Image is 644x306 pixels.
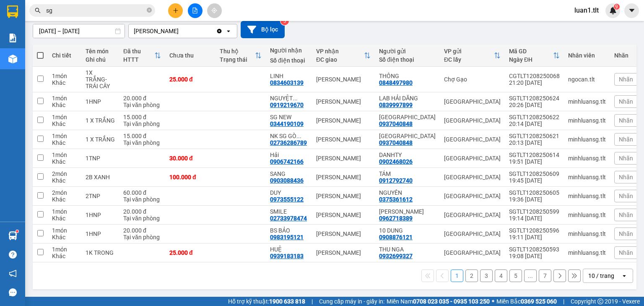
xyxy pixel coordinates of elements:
div: SGTLT1208250624 [509,95,560,102]
div: 19:51 [DATE] [509,158,560,165]
div: 15.000 đ [123,133,161,139]
span: ... [293,95,298,102]
div: HUỆ [270,246,308,253]
div: LAB HẢI DĂNG [379,95,436,102]
div: 1 X TRẮNG [86,136,115,143]
div: SGTLT1208250621 [509,133,560,139]
img: solution-icon [8,34,17,42]
span: aim [211,8,217,13]
span: close-circle [147,7,152,15]
div: 20.000 đ [123,208,161,215]
div: 20:14 [DATE] [509,120,560,127]
span: | [563,297,564,306]
div: 1K TRONG [86,249,115,256]
div: 0834603139 [270,79,304,86]
div: [PERSON_NAME] [316,249,371,256]
span: Cung cấp máy in - giấy in: [319,297,384,306]
div: minhluansg.tlt [568,155,606,162]
div: BS BẢO [270,227,308,234]
div: 21:20 [DATE] [509,79,560,86]
div: 19:36 [DATE] [509,196,560,203]
div: 1 món [52,73,77,79]
div: 0983195121 [270,234,304,241]
div: Nhân viên [568,52,606,59]
div: 2TNP [86,193,115,199]
div: Khác [52,120,77,127]
div: [PERSON_NAME] [316,193,371,199]
th: Toggle SortBy [216,44,266,67]
div: Mã GD [509,48,553,55]
div: minhluansg.tlt [568,98,606,105]
span: ⚪️ [492,300,494,303]
div: 0919219670 [270,102,304,108]
div: minhluansg.tlt [568,193,606,199]
svg: Clear value [216,28,223,34]
div: ngocan.tlt [568,76,606,83]
div: Khác [52,79,77,86]
div: 1 món [52,246,77,253]
div: SGTLT1208250622 [509,114,560,120]
div: [GEOGRAPHIC_DATA] [444,230,501,237]
div: 30.000 đ [169,155,211,162]
div: ĐC lấy [444,56,494,63]
div: Chợ Gạo [444,76,501,83]
div: THÔNG [379,73,436,79]
div: Chi tiết [52,52,77,59]
div: 20:26 [DATE] [509,102,560,108]
div: 0848497980 [379,79,413,86]
div: 100.000 đ [169,174,211,180]
span: plus [173,8,179,13]
span: question-circle [9,251,17,259]
span: Nhãn [619,249,633,256]
span: Nhãn [619,174,633,180]
button: 1 [451,269,463,282]
div: [GEOGRAPHIC_DATA] [444,98,501,105]
img: warehouse-icon [8,55,17,63]
div: ĐC giao [316,56,364,63]
div: 1 X TRẮNG [86,117,115,124]
span: 9 [615,4,618,10]
div: SANG [270,170,308,177]
div: 2 món [52,170,77,177]
div: minhluansg.tlt [568,249,606,256]
div: Số điện thoại [270,57,308,64]
div: Tại văn phòng [123,102,161,108]
div: 1 món [52,227,77,234]
div: SGTLT1208250599 [509,208,560,215]
th: Toggle SortBy [312,44,375,67]
div: [PERSON_NAME] [316,136,371,143]
div: [GEOGRAPHIC_DATA] [444,155,501,162]
div: 10 DUNG [379,227,436,234]
span: Nhãn [619,193,633,199]
div: [PERSON_NAME] [316,212,371,218]
button: 4 [495,269,507,282]
sup: 1 [16,230,18,233]
div: HTTT [123,56,154,63]
div: Tại văn phòng [123,234,161,241]
div: [PERSON_NAME] [134,27,179,35]
div: LINH [270,73,308,79]
div: minhluansg.tlt [568,117,606,124]
div: [PERSON_NAME] [316,155,371,162]
div: 1 món [52,208,77,215]
span: Nhãn [619,155,633,162]
div: Khác [52,177,77,184]
div: Khác [52,158,77,165]
div: SMILE [270,208,308,215]
div: Trạng thái [220,56,255,63]
div: VP gửi [444,48,494,55]
div: 0973555122 [270,196,304,203]
svg: open [621,272,628,279]
strong: 0708 023 035 - 0935 103 250 [413,298,490,305]
div: Khác [52,102,77,108]
th: Toggle SortBy [440,44,505,67]
button: file-add [188,3,203,18]
div: [GEOGRAPHIC_DATA] [444,212,501,218]
span: Nhãn [619,230,633,237]
div: VP nhận [316,48,364,55]
div: 1 món [52,133,77,139]
div: CGTLT1208250068 [509,73,560,79]
span: search [35,8,41,13]
div: minhluansg.tlt [568,136,606,143]
div: 02736286789 [270,139,307,146]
